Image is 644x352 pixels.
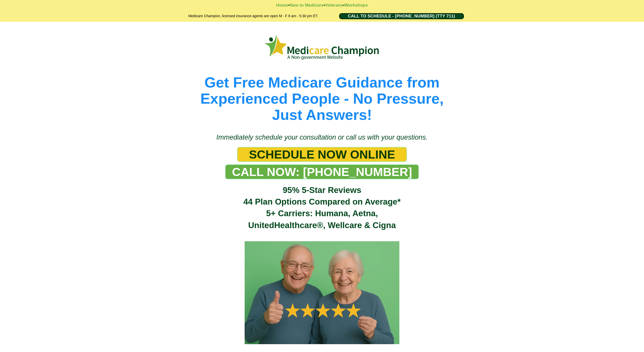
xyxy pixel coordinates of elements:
[232,165,412,179] span: CALL NOW: [PHONE_NUMBER]
[344,3,368,8] a: Workshops
[249,147,395,161] span: SCHEDULE NOW ONLINE
[339,13,464,19] a: CALL TO SCHEDULE - 1-888-344-8881 (TTY 711)
[276,3,288,8] a: Home
[225,164,419,179] a: CALL NOW: 1-888-344-8881
[200,74,444,107] span: Get Free Medicare Guidance from Experienced People - No Pressure,
[343,3,344,8] strong: •
[288,3,290,8] strong: •
[248,221,396,230] span: UnitedHealthcare®, Wellcare & Cigna
[266,209,378,218] span: 5+ Carriers: Humana, Aetna,
[216,134,427,141] span: Immediately schedule your consultation or call us with your questions.
[324,3,325,8] strong: •
[243,197,401,206] span: 44 Plan Options Compared on Average*
[289,3,323,8] a: New to Medicare
[325,3,343,8] a: Veterans
[175,13,331,19] h2: Medicare Champion, licensed insurance agents are open M - F 8 am - 5:30 pm ET.
[237,147,407,162] a: SCHEDULE NOW ONLINE
[283,185,361,195] span: 95% 5-Star Reviews
[272,106,372,123] span: Just Answers!
[348,14,455,19] span: CALL TO SCHEDULE - [PHONE_NUMBER] (TTY 711)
